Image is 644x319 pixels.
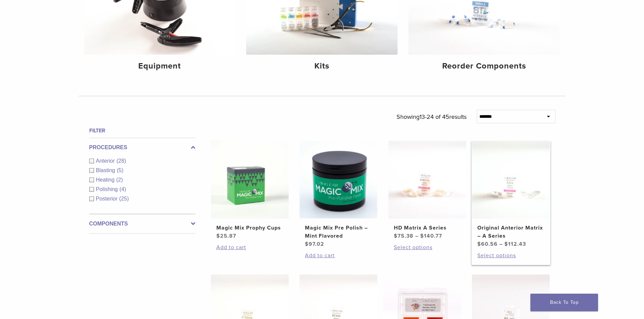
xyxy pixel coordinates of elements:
[472,141,550,218] img: Original Anterior Matrix - A Series
[96,167,117,173] span: Blasting
[116,177,123,183] span: (2)
[90,60,230,72] h4: Equipment
[472,141,550,248] a: Original Anterior Matrix - A SeriesOriginal Anterior Matrix – A Series
[117,167,123,173] span: (5)
[305,241,309,247] span: $
[530,294,598,311] a: Back To Top
[397,110,467,124] p: Showing results
[499,241,503,247] span: –
[420,233,442,239] bdi: 140.77
[305,224,372,240] h2: Magic Mix Pre Polish – Mint Flavored
[117,158,126,164] span: (28)
[96,158,117,164] span: Anterior
[504,241,526,247] bdi: 112.43
[388,141,467,240] a: HD Matrix A SeriesHD Matrix A Series
[504,241,508,247] span: $
[299,141,378,248] a: Magic Mix Pre Polish - Mint FlavoredMagic Mix Pre Polish – Mint Flavored $97.02
[394,243,461,251] a: Select options for “HD Matrix A Series”
[420,233,424,239] span: $
[477,241,498,247] bdi: 60.56
[477,251,544,260] a: Select options for “Original Anterior Matrix - A Series”
[305,241,324,247] bdi: 97.02
[394,233,398,239] span: $
[119,186,126,192] span: (4)
[216,224,283,232] h2: Magic Mix Prophy Cups
[477,241,481,247] span: $
[394,233,413,239] bdi: 75.38
[216,233,220,239] span: $
[89,220,195,228] label: Components
[216,243,283,251] a: Add to cart: “Magic Mix Prophy Cups”
[415,233,419,239] span: –
[477,224,544,240] h2: Original Anterior Matrix – A Series
[96,177,116,183] span: Heating
[305,251,372,260] a: Add to cart: “Magic Mix Pre Polish - Mint Flavored”
[252,60,392,72] h4: Kits
[96,186,120,192] span: Polishing
[89,143,195,152] label: Procedures
[211,141,289,240] a: Magic Mix Prophy CupsMagic Mix Prophy Cups $25.87
[89,127,195,135] h4: Filter
[300,141,377,218] img: Magic Mix Pre Polish - Mint Flavored
[216,233,236,239] bdi: 25.87
[394,224,461,232] h2: HD Matrix A Series
[119,196,129,202] span: (25)
[96,196,119,202] span: Posterior
[388,141,466,218] img: HD Matrix A Series
[211,141,289,218] img: Magic Mix Prophy Cups
[414,60,554,72] h4: Reorder Components
[420,113,449,121] span: 13-24 of 45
